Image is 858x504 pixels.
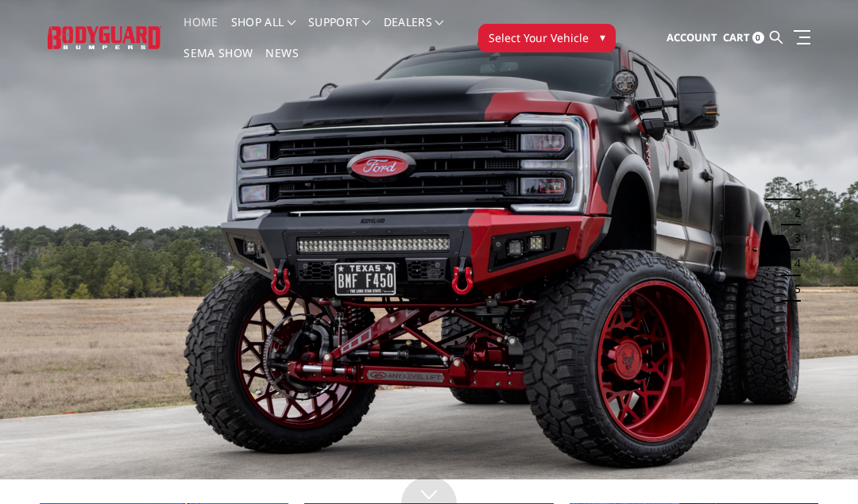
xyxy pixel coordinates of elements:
a: News [265,48,298,79]
span: ▾ [600,29,605,45]
img: BODYGUARD BUMPERS [48,26,161,48]
button: 1 of 5 [785,175,801,200]
a: SEMA Show [184,48,253,79]
span: Cart [723,30,750,44]
a: Dealers [384,17,444,48]
a: shop all [231,17,296,48]
span: Select Your Vehicle [489,29,589,46]
span: Account [667,30,717,44]
a: Click to Down [401,476,457,504]
button: Select Your Vehicle [478,24,616,52]
a: Support [308,17,371,48]
iframe: Chat Widget [779,428,858,504]
button: 2 of 5 [785,200,801,225]
a: Cart 0 [723,17,764,60]
button: 3 of 5 [785,225,801,251]
span: 0 [752,32,764,44]
a: Home [184,17,218,48]
button: 4 of 5 [785,251,801,276]
a: Account [667,17,717,60]
button: 5 of 5 [785,276,801,302]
